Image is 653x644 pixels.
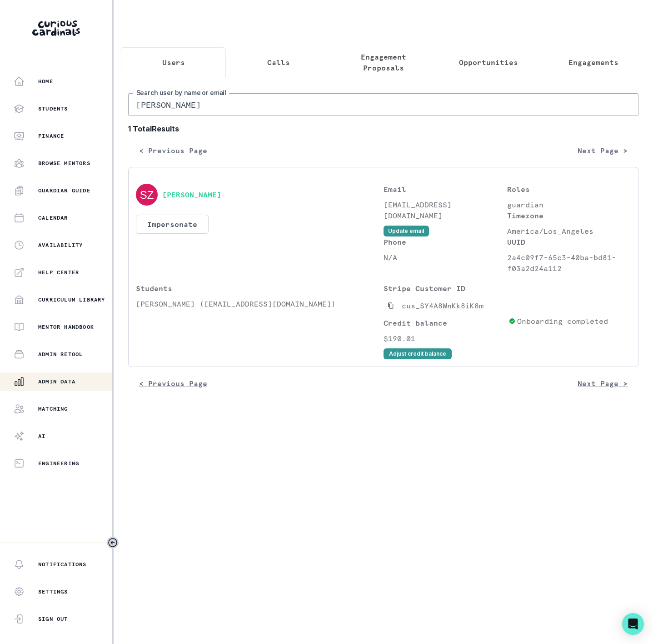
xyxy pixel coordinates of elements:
[567,141,638,160] button: Next Page >
[384,236,507,247] p: Phone
[38,105,68,112] p: Students
[38,433,45,440] p: AI
[567,374,638,392] button: Next Page >
[507,226,631,236] p: America/Los_Angeles
[402,300,484,311] p: cus_SY4A8WnKk8iK8m
[107,537,119,548] button: Toggle sidebar
[136,298,384,309] p: [PERSON_NAME] ([EMAIL_ADDRESS][DOMAIN_NAME])
[384,333,505,344] p: $190.01
[568,57,618,68] p: Engagements
[507,199,631,210] p: guardian
[38,460,79,467] p: Engineering
[384,348,452,359] button: Adjust credit balance
[38,269,79,276] p: Help Center
[38,160,90,167] p: Browse Mentors
[38,214,68,221] p: Calendar
[128,374,218,392] button: < Previous Page
[384,283,505,294] p: Stripe Customer ID
[384,252,507,263] p: N/A
[38,296,105,303] p: Curriculum Library
[162,57,185,68] p: Users
[384,298,398,313] button: Copied to clipboard
[384,226,429,236] button: Update email
[507,210,631,221] p: Timezone
[136,215,209,234] button: Impersonate
[38,187,90,194] p: Guardian Guide
[384,317,505,328] p: Credit balance
[507,236,631,247] p: UUID
[32,20,80,36] img: Curious Cardinals Logo
[517,316,608,327] p: Onboarding completed
[128,141,218,160] button: < Previous Page
[507,252,631,274] p: 2a4c09f7-65c3-40ba-bd81-f03a2d24a112
[128,123,638,134] b: 1 Total Results
[162,190,221,199] button: [PERSON_NAME]
[38,78,53,85] p: Home
[38,323,94,331] p: Mentor Handbook
[339,51,428,73] p: Engagement Proposals
[38,132,64,140] p: Finance
[136,184,158,206] img: svg
[622,613,644,635] div: Open Intercom Messenger
[459,57,518,68] p: Opportunities
[38,561,87,568] p: Notifications
[38,405,68,413] p: Matching
[38,588,68,595] p: Settings
[38,378,75,385] p: Admin Data
[38,241,83,249] p: Availability
[136,283,384,294] p: Students
[267,57,290,68] p: Calls
[384,199,507,221] p: [EMAIL_ADDRESS][DOMAIN_NAME]
[507,184,631,195] p: Roles
[38,615,68,623] p: Sign Out
[384,184,507,195] p: Email
[38,351,83,358] p: Admin Retool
